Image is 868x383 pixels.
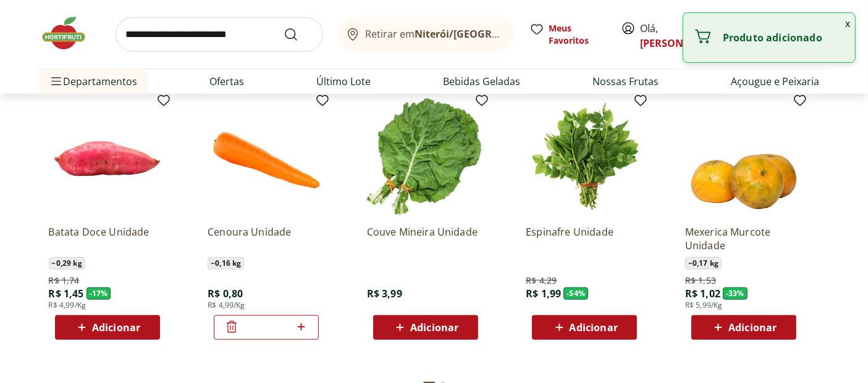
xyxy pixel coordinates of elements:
[529,22,606,47] a: Meus Favoritos
[210,74,245,89] a: Ofertas
[86,287,111,300] span: - 17 %
[570,323,618,332] span: Adicionar
[49,300,86,310] span: R$ 4,99/Kg
[49,67,64,96] button: Menu
[549,22,606,47] span: Meus Favoritos
[593,74,659,89] a: Nossas Frutas
[92,323,140,332] span: Adicionar
[55,315,160,340] button: Adicionar
[365,28,502,39] span: Retirar em
[526,287,561,300] span: R$ 1,99
[49,225,166,252] a: Batata Doce Unidade
[526,98,643,215] img: Espinafre Unidade
[723,287,748,300] span: - 33 %
[685,287,720,300] span: R$ 1,02
[367,225,484,252] a: Couve Mineira Unidade
[723,31,845,44] p: Produto adicionado
[685,257,722,270] span: ~ 0,17 kg
[208,300,245,310] span: R$ 4,99/Kg
[49,257,85,270] span: ~ 0,29 kg
[728,323,777,332] span: Adicionar
[685,98,803,215] img: Mexerica Murcote Unidade
[208,225,325,252] a: Cenoura Unidade
[49,98,166,215] img: Batata Doce Unidade
[49,274,80,287] span: R$ 1,74
[208,287,243,300] span: R$ 0,80
[49,287,84,300] span: R$ 1,45
[317,74,371,89] a: Último Lote
[444,74,521,89] a: Bebidas Geladas
[373,315,478,340] button: Adicionar
[367,98,484,215] img: Couve Mineira Unidade
[49,67,138,96] span: Departamentos
[641,21,696,51] span: Olá,
[731,74,820,89] a: Açougue e Peixaria
[208,257,244,270] span: ~ 0,16 kg
[410,323,458,332] span: Adicionar
[116,17,323,52] input: search
[338,17,515,52] button: Retirar emNiterói/[GEOGRAPHIC_DATA]
[526,225,643,252] a: Espinafre Unidade
[691,315,796,340] button: Adicionar
[840,13,855,34] button: Fechar notificação
[415,27,555,41] b: Niterói/[GEOGRAPHIC_DATA]
[526,274,557,287] span: R$ 4,29
[208,98,325,215] img: Cenoura Unidade
[685,274,716,287] span: R$ 1,53
[367,287,402,300] span: R$ 3,99
[563,287,588,300] span: - 54 %
[685,225,803,252] a: Mexerica Murcote Unidade
[685,300,723,310] span: R$ 5,99/Kg
[641,36,721,50] a: [PERSON_NAME]
[39,15,101,52] img: Hortifruti
[532,315,637,340] button: Adicionar
[284,27,313,42] button: Submit Search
